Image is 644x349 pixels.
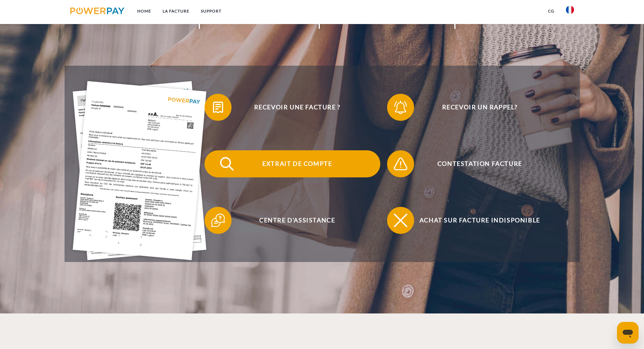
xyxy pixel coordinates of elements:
[214,150,380,177] span: Extrait de compte
[70,7,125,14] img: logo-powerpay.svg
[397,150,563,177] span: Contestation Facture
[218,155,235,172] img: qb_search.svg
[205,150,380,177] button: Extrait de compte
[397,207,563,234] span: Achat sur facture indisponible
[73,81,207,260] img: single_invoice_powerpay_fr.jpg
[392,155,409,172] img: qb_warning.svg
[387,150,563,177] button: Contestation Facture
[210,99,226,116] img: qb_bill.svg
[542,5,560,17] a: CG
[566,6,574,14] img: fr
[210,212,226,229] img: qb_help.svg
[205,207,380,234] button: Centre d'assistance
[132,5,157,17] a: Home
[392,212,409,229] img: qb_close.svg
[387,207,563,234] button: Achat sur facture indisponible
[214,94,380,121] span: Recevoir une facture ?
[387,94,563,121] button: Recevoir un rappel?
[392,99,409,116] img: qb_bell.svg
[397,94,563,121] span: Recevoir un rappel?
[157,5,195,17] a: LA FACTURE
[214,207,380,234] span: Centre d'assistance
[617,322,639,344] iframe: Bouton de lancement de la fenêtre de messagerie, conversation en cours
[205,94,380,121] button: Recevoir une facture ?
[195,5,227,17] a: Support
